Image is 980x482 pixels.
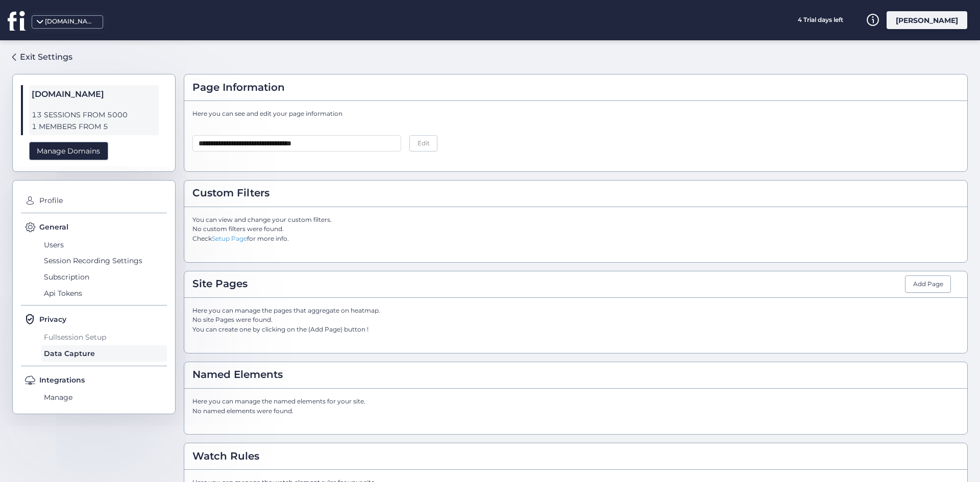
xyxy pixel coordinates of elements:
span: Site Pages [192,276,248,292]
span: Edit [418,139,430,148]
span: Fullsession Setup [41,329,167,345]
span: Named Elements [192,367,283,383]
div: Add Page [905,275,951,293]
span: Data Capture [41,345,167,362]
span: Watch Rules [192,448,259,464]
span: Page Information [192,80,285,95]
span: Api Tokens [41,285,167,301]
span: Custom Filters [192,185,269,201]
span: Manage [41,390,167,406]
span: Session Recording Settings [41,253,167,269]
span: 13 SESSIONS FROM 5000 [32,109,156,121]
span: [DOMAIN_NAME] [32,88,156,101]
span: Profile [37,193,167,209]
div: You can view and change your custom filters. [192,215,959,244]
div: Here you can manage the named elements for your site. [192,397,959,416]
div: 4 Trial days left [782,11,859,29]
div: Here you can see and edit your page information [192,109,959,119]
div: [PERSON_NAME] [887,11,967,29]
a: Exit Settings [12,48,72,66]
div: No named elements were found. [192,407,959,416]
button: Edit [409,135,437,151]
span: Subscription [41,269,167,285]
div: No site Pages were found. You can create one by clicking on the (Add Page) button ! [192,315,959,335]
div: Manage Domains [29,142,108,161]
span: General [39,221,68,233]
span: Privacy [39,314,66,325]
div: [DOMAIN_NAME] [45,17,96,27]
div: No custom filters were found. Check for more info. [192,224,959,244]
span: Integrations [39,374,85,386]
span: 1 MEMBERS FROM 5 [32,121,156,133]
div: Here you can manage the pages that aggregate on heatmap. [192,306,959,335]
a: Setup Page [212,235,247,242]
span: Users [41,237,167,253]
div: Exit Settings [20,50,72,63]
